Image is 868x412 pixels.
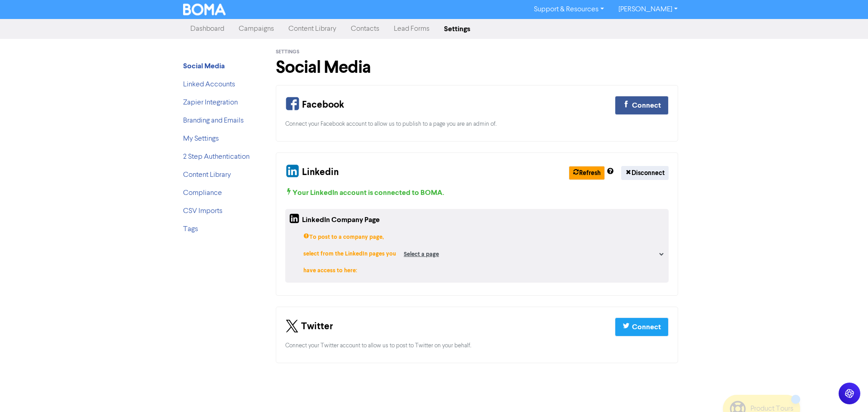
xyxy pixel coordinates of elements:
[344,20,387,38] a: Contacts
[183,153,250,161] a: 2 Step Authentication
[615,96,669,115] button: Connect
[183,99,238,106] a: Zapier Integration
[276,85,678,142] div: Your Facebook Connection
[183,208,222,215] a: CSV Imports
[437,20,477,38] a: Settings
[231,20,281,38] a: Campaigns
[183,226,198,233] a: Tags
[632,322,661,332] div: Connect
[285,187,669,198] div: Your LinkedIn account is connected to BOMA .
[621,166,669,180] button: Disconnect
[183,171,231,179] a: Content Library
[285,95,344,116] div: Facebook
[289,213,380,229] div: LinkedIn Company Page
[823,369,868,412] iframe: Chat Widget
[276,152,678,296] div: Your Linkedin and Company Page Connection
[183,4,226,15] img: BOMA Logo
[183,62,225,71] strong: Social Media
[183,135,219,142] a: My Settings
[285,120,669,128] div: Connect your Facebook account to allow us to publish to a page you are an admin of.
[276,57,678,78] h1: Social Media
[183,20,231,38] a: Dashboard
[611,2,685,17] a: [PERSON_NAME]
[285,162,339,184] div: Linkedin
[615,317,669,336] button: Connect
[632,100,661,111] div: Connect
[396,246,665,263] select: ;
[281,20,344,38] a: Content Library
[527,2,611,17] a: Support & Resources
[303,229,396,279] div: To post to a company page, select from the LinkedIn pages you have access to here:
[285,316,333,338] div: Twitter
[183,117,244,124] a: Branding and Emails
[183,81,235,88] a: Linked Accounts
[183,189,222,197] a: Compliance
[276,49,299,55] span: Settings
[276,307,678,363] div: Your Twitter Connection
[569,166,605,180] button: Refresh
[183,63,225,70] a: Social Media
[285,341,669,350] div: Connect your Twitter account to allow us to post to Twitter on your behalf.
[387,20,437,38] a: Lead Forms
